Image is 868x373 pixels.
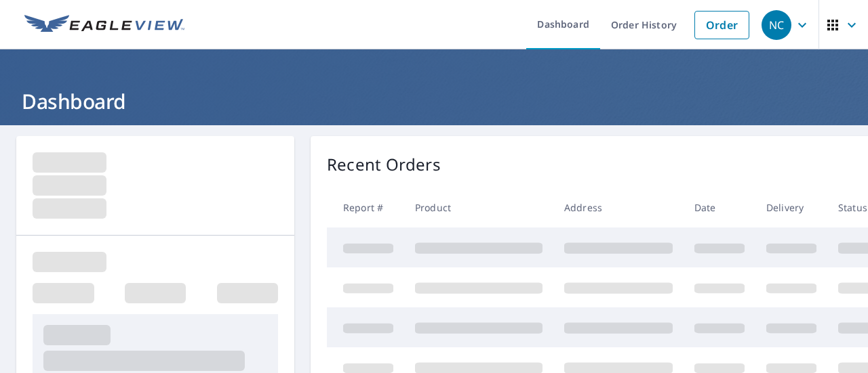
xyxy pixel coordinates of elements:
[762,10,791,40] div: NC
[16,87,852,115] h1: Dashboard
[694,11,749,39] a: Order
[327,188,404,227] th: Report #
[755,188,827,227] th: Delivery
[327,152,441,177] p: Recent Orders
[404,188,553,227] th: Product
[24,15,184,35] img: EV Logo
[684,188,755,227] th: Date
[553,188,684,227] th: Address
